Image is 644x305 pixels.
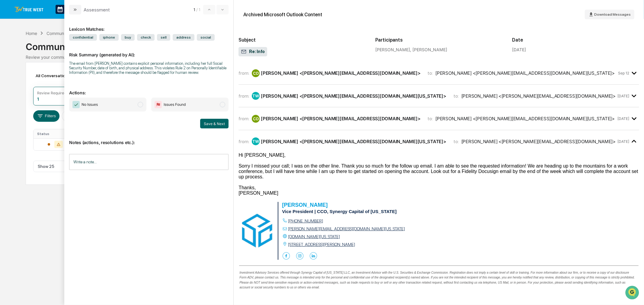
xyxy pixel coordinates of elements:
div: Hi [PERSON_NAME], [239,152,639,158]
span: to: [428,70,433,76]
span: Pylon [60,133,73,138]
div: TW [252,137,260,145]
div: Review your communication records across channels [26,55,618,60]
span: social [197,34,215,41]
iframe: Open customer support [625,285,641,301]
div: CD [252,115,260,123]
div: Start new chat [21,46,99,52]
span: Preclearance [12,107,39,113]
time: Monday, September 15, 2025 at 12:29:08 PM [617,139,629,144]
img: Checkmark [72,101,80,108]
div: [PERSON_NAME], [PERSON_NAME] [375,47,502,52]
h2: Participants [375,37,502,43]
span: [PERSON_NAME] [19,82,49,87]
span: • [50,82,52,87]
span: address [173,34,194,41]
div: 🗄️ [44,108,49,112]
div: [PERSON_NAME] [239,190,639,196]
span: [DATE] [53,82,66,87]
div: Sorry I missed your call; I was on the other line. Thank you so much for the follow up email. I a... [239,163,639,180]
a: [STREET_ADDRESS][PERSON_NAME] [288,242,355,247]
span: to: [428,116,433,121]
img: photo [240,213,274,248]
i: Investment Advisory Services offered through Synergy Capital of [US_STATE] LLC, an Investment Adv... [239,271,635,289]
a: Powered byPylon [43,133,73,138]
span: to: [453,139,459,144]
div: [DATE] [512,47,526,52]
span: from: [239,93,249,99]
div: CD [252,69,260,77]
a: [PHONE_NUMBER] [288,219,323,223]
span: Download Messages [594,12,631,17]
img: icon [283,219,287,222]
img: logo [14,7,43,12]
span: iphone [99,34,119,41]
div: All Conversations [33,71,79,80]
div: [PERSON_NAME] <[PERSON_NAME][EMAIL_ADDRESS][DOMAIN_NAME][US_STATE]> [435,70,615,76]
div: [PERSON_NAME] <[PERSON_NAME][EMAIL_ADDRESS][DOMAIN_NAME][US_STATE]> [435,116,615,121]
span: / 1 [196,7,202,12]
span: Attestations [50,107,75,113]
span: to: [453,93,459,99]
span: from: [239,70,249,76]
div: 🖐️ [6,108,11,112]
span: sell [157,34,170,41]
a: 🔎Data Lookup [4,116,40,127]
time: Friday, September 12, 2025 at 9:48:46 AM [618,71,629,75]
h2: Subject [239,37,366,43]
div: Archived Microsoft Outlook Content [243,12,322,17]
button: Save & Next [200,119,229,128]
span: Re: Info [241,49,265,55]
img: instagram [296,252,303,259]
b: Vice President | CCO, Synergy Capital of [US_STATE] [282,209,396,214]
button: Start new chat [103,48,110,55]
div: Past conversations [6,67,40,72]
button: Date:[DATE] - [DATE] [62,110,111,122]
div: Communications Archive [46,31,95,36]
a: [PERSON_NAME][EMAIL_ADDRESS][DOMAIN_NAME][US_STATE] [288,226,405,231]
img: 1746055101610-c473b297-6a78-478c-a979-82029cc54cd1 [12,82,17,87]
img: Flag [155,101,162,108]
p: How can we help? [6,13,110,22]
div: TW [252,92,260,100]
button: Download Messages [585,10,634,19]
p: Notes (actions, resolutions etc.): [69,133,229,145]
img: facebook [283,252,290,259]
p: Actions: [69,83,229,95]
time: Monday, September 15, 2025 at 11:03:45 AM [617,94,629,98]
img: icon [283,226,287,230]
time: Monday, September 15, 2025 at 12:22:32 PM [617,116,629,121]
span: check [137,34,155,41]
div: [PERSON_NAME] <[PERSON_NAME][EMAIL_ADDRESS][DOMAIN_NAME]> [461,93,616,99]
img: linkedin [310,252,317,259]
div: We're available if you need us! [21,52,76,57]
div: 1 [37,96,39,102]
a: 🗄️Attestations [41,105,77,115]
b: [PERSON_NAME] [282,202,328,208]
div: [PERSON_NAME] <[PERSON_NAME][EMAIL_ADDRESS][DOMAIN_NAME][US_STATE]> [261,139,446,144]
div: [PERSON_NAME] <[PERSON_NAME][EMAIL_ADDRESS][DOMAIN_NAME]> [461,139,616,144]
img: Cameron Burns [6,76,16,86]
div: Assessment [84,7,110,13]
img: icon [283,234,287,238]
span: 1 [194,7,195,12]
div: Communications Archive [26,36,618,52]
span: from: [239,116,249,121]
p: Risk Summary (generated by AI): [69,45,229,57]
div: The email from [PERSON_NAME] contains explicit personal information, including her full Social Se... [69,61,229,75]
div: Home [26,31,37,36]
span: Data Lookup [12,118,38,124]
a: 🖐️Preclearance [4,105,41,115]
h2: Date [512,37,639,43]
button: Filters [33,110,59,122]
div: 🔎 [6,119,11,124]
button: See all [94,66,110,73]
div: [PERSON_NAME] <[PERSON_NAME][EMAIL_ADDRESS][DOMAIN_NAME]> [261,116,420,121]
img: icon [283,242,287,246]
a: [DOMAIN_NAME][US_STATE] [288,234,340,239]
div: [PERSON_NAME] <[PERSON_NAME][EMAIL_ADDRESS][DOMAIN_NAME][US_STATE]> [261,93,446,99]
span: confidential [69,34,97,41]
div: Thanks, [239,185,639,190]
